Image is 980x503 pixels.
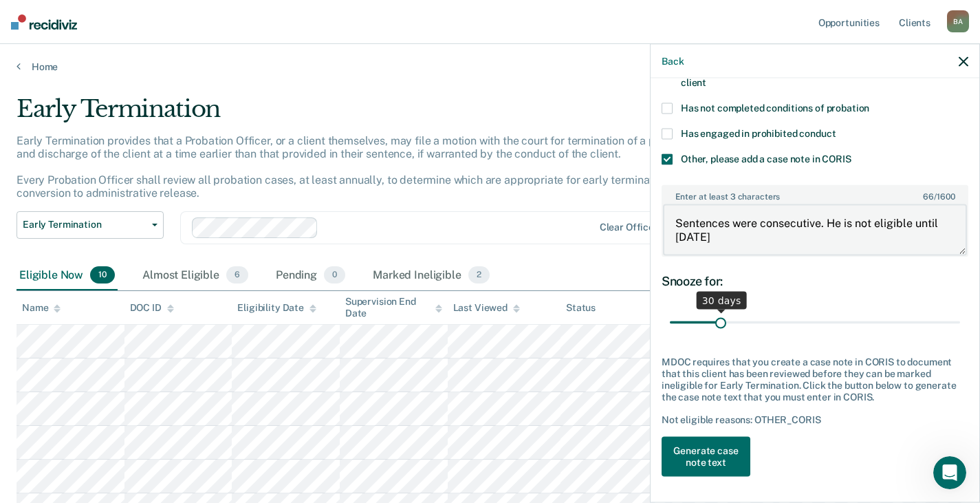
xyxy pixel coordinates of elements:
[22,302,61,314] div: Name
[17,261,118,291] div: Eligible Now
[663,204,967,255] textarea: Sentences were consecutive. He is not eligible until [DATE]
[681,153,851,164] span: Other, please add a case note in CORIS
[90,266,115,284] span: 10
[662,414,968,426] div: Not eligible reasons: OTHER_CORIS
[662,273,968,288] div: Snooze for:
[468,266,490,284] span: 2
[662,356,968,403] div: MDOC requires that you create a case note in CORIS to document that this client has been reviewed...
[923,192,934,202] span: 66
[933,456,966,489] iframe: Intercom live chat
[566,302,596,314] div: Status
[226,266,248,284] span: 6
[17,134,745,200] p: Early Termination provides that a Probation Officer, or a client themselves, may file a motion wi...
[17,95,752,134] div: Early Termination
[600,222,663,233] div: Clear officers
[11,14,77,30] img: Recidiviz
[947,10,969,32] div: B A
[662,55,684,67] button: Back
[140,261,251,291] div: Almost Eligible
[237,302,316,314] div: Eligibility Date
[23,219,146,231] span: Early Termination
[370,261,492,291] div: Marked Ineligible
[130,302,174,314] div: DOC ID
[453,302,520,314] div: Last Viewed
[17,61,963,73] a: Home
[681,103,869,114] span: Has not completed conditions of probation
[697,291,747,309] div: 30 days
[923,192,955,202] span: / 1600
[345,296,442,319] div: Supervision End Date
[681,128,836,139] span: Has engaged in prohibited conduct
[662,437,750,477] button: Generate case note text
[681,63,957,88] span: Continuation on probation would benefit the community or the client
[273,261,348,291] div: Pending
[663,186,967,202] label: Enter at least 3 characters
[324,266,345,284] span: 0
